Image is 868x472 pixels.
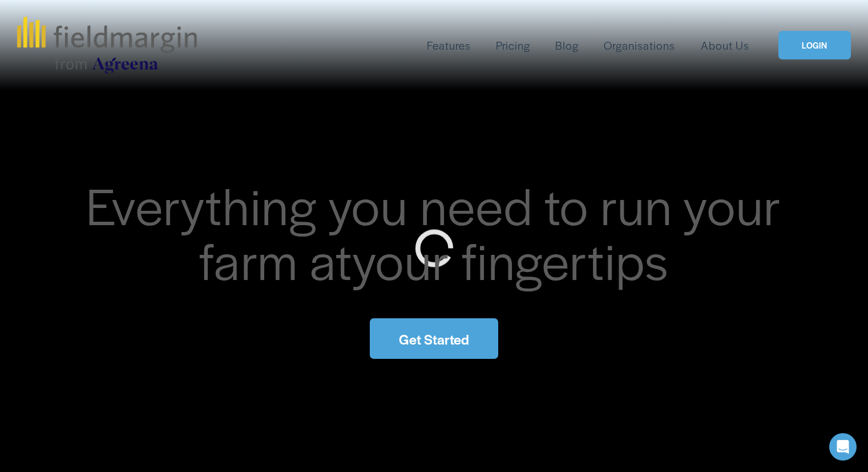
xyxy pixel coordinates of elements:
a: LOGIN [778,31,850,60]
a: Pricing [496,36,530,55]
a: folder dropdown [427,36,471,55]
a: About Us [701,36,749,55]
span: Everything you need to run your farm at [86,169,793,295]
span: Features [427,37,471,54]
span: your fingertips [352,223,669,295]
img: fieldmargin.com [17,17,196,74]
a: Blog [555,36,579,55]
a: Get Started [370,318,498,359]
a: Organisations [604,36,675,55]
div: Open Intercom Messenger [829,433,857,461]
